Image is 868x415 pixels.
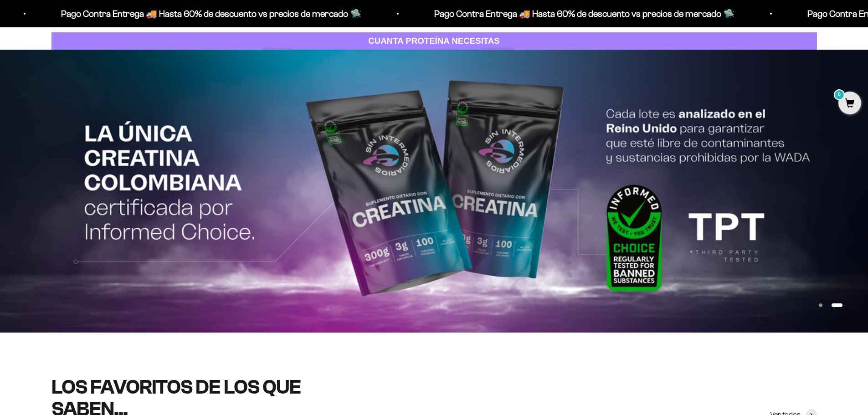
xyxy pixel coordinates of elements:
[368,36,500,46] strong: CUANTA PROTEÍNA NECESITAS
[834,89,845,100] mark: 0
[838,99,861,109] a: 0
[431,6,731,21] p: Pago Contra Entrega 🚚 Hasta 60% de descuento vs precios de mercado 🛸
[51,32,817,50] a: CUANTA PROTEÍNA NECESITAS
[57,6,358,21] p: Pago Contra Entrega 🚚 Hasta 60% de descuento vs precios de mercado 🛸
